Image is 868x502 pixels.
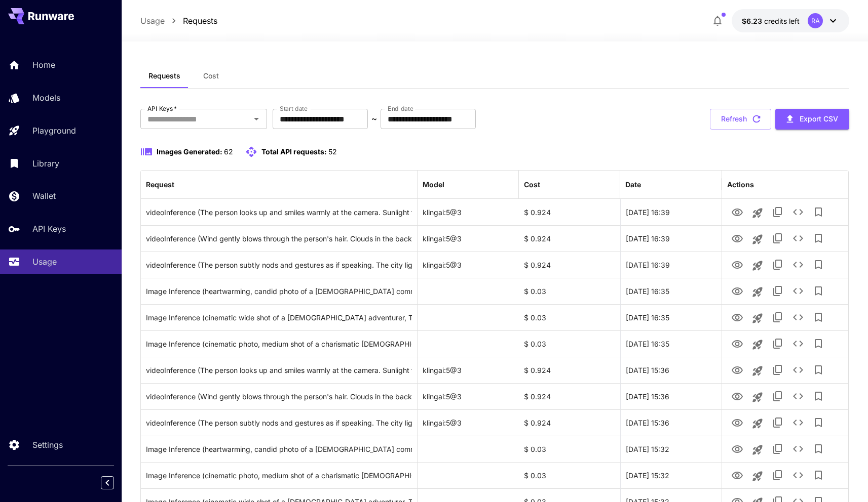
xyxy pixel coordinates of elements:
[146,278,412,304] div: Click to copy prompt
[620,304,722,330] div: 29 Aug, 2025 16:35
[788,412,808,433] button: See details
[519,252,620,278] div: $ 0.924
[768,386,788,406] button: Copy TaskUUID
[519,462,620,488] div: $ 0.03
[788,307,808,327] button: See details
[620,330,722,357] div: 29 Aug, 2025 16:35
[418,225,519,252] div: klingai:5@3
[108,474,122,492] div: Collapse sidebar
[519,330,620,357] div: $ 0.03
[727,333,747,354] button: View Image
[371,113,377,125] p: ~
[32,92,60,104] p: Models
[140,15,165,27] a: Usage
[747,466,768,486] button: Launch in playground
[519,225,620,252] div: $ 0.924
[620,252,722,278] div: 29 Aug, 2025 16:39
[146,180,174,189] div: Request
[788,386,808,406] button: See details
[146,226,412,252] div: Click to copy prompt
[620,199,722,225] div: 29 Aug, 2025 16:39
[747,282,768,302] button: Launch in playground
[519,304,620,330] div: $ 0.03
[32,190,56,202] p: Wallet
[418,199,519,225] div: klingai:5@3
[768,439,788,459] button: Copy TaskUUID
[32,223,66,235] p: API Keys
[788,465,808,485] button: See details
[710,109,771,130] button: Refresh
[727,254,747,275] button: View Video
[768,202,788,222] button: Copy TaskUUID
[727,438,747,459] button: View Image
[146,410,412,436] div: Click to copy prompt
[147,104,177,113] label: API Keys
[808,307,828,327] button: Add to library
[808,333,828,354] button: Add to library
[418,252,519,278] div: klingai:5@3
[519,409,620,436] div: $ 0.924
[747,229,768,249] button: Launch in playground
[768,465,788,485] button: Copy TaskUUID
[788,228,808,248] button: See details
[742,17,764,25] span: $6.23
[146,436,412,462] div: Click to copy prompt
[727,228,747,248] button: View Video
[620,436,722,462] div: 29 Aug, 2025 15:32
[203,71,219,80] span: Cost
[727,386,747,406] button: View Video
[768,228,788,248] button: Copy TaskUUID
[768,255,788,275] button: Copy TaskUUID
[747,387,768,407] button: Launch in playground
[519,199,620,225] div: $ 0.924
[788,439,808,459] button: See details
[524,180,540,189] div: Cost
[620,409,722,436] div: 29 Aug, 2025 15:36
[519,436,620,462] div: $ 0.03
[788,255,808,275] button: See details
[808,202,828,222] button: Add to library
[747,440,768,460] button: Launch in playground
[146,384,412,409] div: Click to copy prompt
[620,278,722,304] div: 29 Aug, 2025 16:35
[224,147,233,156] span: 62
[727,180,754,189] div: Actions
[747,203,768,223] button: Launch in playground
[146,305,412,330] div: Click to copy prompt
[768,360,788,380] button: Copy TaskUUID
[101,476,114,489] button: Collapse sidebar
[788,281,808,301] button: See details
[747,361,768,381] button: Launch in playground
[747,413,768,434] button: Launch in playground
[727,412,747,433] button: View Video
[808,412,828,433] button: Add to library
[280,104,308,113] label: Start date
[146,331,412,357] div: Click to copy prompt
[519,357,620,383] div: $ 0.924
[788,333,808,354] button: See details
[808,281,828,301] button: Add to library
[788,202,808,222] button: See details
[808,465,828,485] button: Add to library
[519,278,620,304] div: $ 0.03
[775,109,849,130] button: Export CSV
[249,112,263,126] button: Open
[817,453,868,502] iframe: Chat Widget
[808,386,828,406] button: Add to library
[519,383,620,409] div: $ 0.924
[146,252,412,278] div: Click to copy prompt
[747,256,768,276] button: Launch in playground
[620,383,722,409] div: 29 Aug, 2025 15:36
[140,15,217,27] nav: breadcrumb
[148,71,180,80] span: Requests
[727,307,747,327] button: View Image
[146,357,412,383] div: Click to copy prompt
[747,308,768,328] button: Launch in playground
[747,334,768,355] button: Launch in playground
[183,15,217,27] a: Requests
[32,124,76,137] p: Playground
[808,255,828,275] button: Add to library
[423,180,444,189] div: Model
